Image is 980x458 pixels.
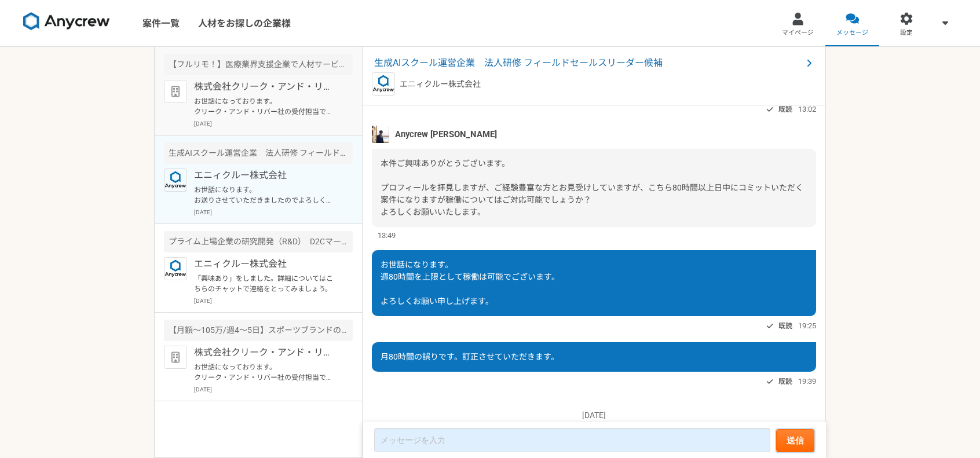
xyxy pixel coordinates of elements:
span: 19:25 [798,320,816,331]
span: マイページ [782,28,814,38]
img: logo_text_blue_01.png [164,168,187,192]
p: エニィクルー株式会社 [400,78,481,90]
span: 19:39 [798,376,816,387]
p: [DATE] [194,385,353,394]
img: 8DqYSo04kwAAAAASUVORK5CYII= [23,12,110,31]
span: 生成AIスクール運営企業 法人研修 フィールドセールスリーダー候補 [374,56,802,70]
span: 設定 [900,28,913,38]
p: お世話になります。 お送りさせていただきましたのでよろしくお願い申し上げます。 [194,185,337,206]
img: default_org_logo-42cde973f59100197ec2c8e796e4974ac8490bb5b08a0eb061ff975e4574aa76.png [164,80,187,103]
p: [DATE] [194,208,353,217]
img: default_org_logo-42cde973f59100197ec2c8e796e4974ac8490bb5b08a0eb061ff975e4574aa76.png [164,346,187,369]
img: tomoya_yamashita.jpeg [372,126,389,143]
span: 13:02 [798,104,816,115]
span: 既読 [778,319,792,333]
span: 既読 [778,102,792,116]
div: プライム上場企業の研究開発（R&D） D2Cマーケティング施策の実行・改善 [164,231,353,252]
p: [DATE] [372,409,816,422]
p: [DATE] [194,296,353,305]
p: 株式会社クリーク・アンド・リバー社 [194,80,337,94]
p: お世話になっております。 クリーク・アンド・リバー社の受付担当です。 この度は弊社案件にご応募頂き誠にありがとうございます。 ご応募内容をもとに検討をさせて頂きましたが、 誠に残念ではございます... [194,96,337,117]
div: 【月額～105万/週4～5日】スポーツブランドのECマーケティングマネージャー！ [164,320,353,341]
p: 「興味あり」をしました。詳細についてはこちらのチャットで連絡をとってみましょう。 [194,273,337,294]
span: 本件ご興味ありがとうございます。 プロフィールを拝見しますが、ご経験豊富な方とお見受けしていますが、こちら80時間以上日中にコミットいただく案件になりますが稼働についてはご対応可能でしょうか？ ... [381,159,803,217]
p: [DATE] [194,119,353,128]
img: logo_text_blue_01.png [164,257,187,280]
span: 月80時間の誤りです。訂正させていただきます。 [381,352,559,361]
button: 送信 [776,429,814,452]
p: エニィクルー株式会社 [194,168,337,182]
div: 生成AIスクール運営企業 法人研修 フィールドセールスリーダー候補 [164,142,353,164]
p: お世話になっております。 クリーク・アンド・リバー社の受付担当です。 この度は弊社案件にご興味頂き誠にありがとうございます。 お仕事のご依頼を検討するうえで詳細を確認させていただきたく、下記お送... [194,362,337,383]
span: 既読 [778,375,792,389]
div: 【フルリモ！】医療業界支援企業で人材サービス事業の新規事業企画・開発！ [164,54,353,75]
img: logo_text_blue_01.png [372,72,395,96]
span: Anycrew [PERSON_NAME] [395,128,497,141]
p: 株式会社クリーク・アンド・リバー社 [194,346,337,360]
p: エニィクルー株式会社 [194,257,337,271]
span: お世話になります。 週80時間を上限として稼働は可能でございます。 よろしくお願い申し上げます。 [381,260,560,306]
span: メッセージ [836,28,868,38]
span: 13:49 [378,230,396,241]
